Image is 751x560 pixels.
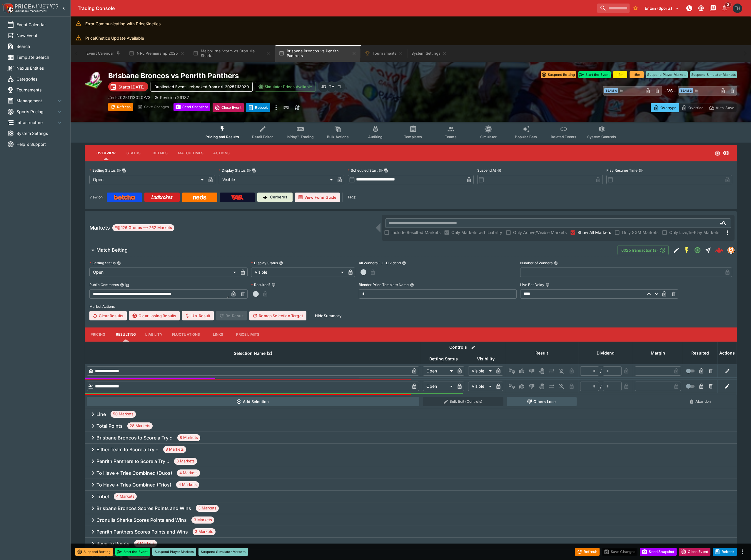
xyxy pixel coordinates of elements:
[717,342,737,364] th: Actions
[117,168,121,173] button: Betting StatusCopy To Clipboard
[257,193,293,202] a: Cerberus
[249,311,306,320] button: Remap Selection Target
[379,168,383,173] button: Scheduled StartCopy To Clipboard
[177,470,200,476] span: 4 Markets
[89,193,104,202] label: View on :
[263,195,268,200] img: Cerberus
[723,150,730,157] svg: Visible
[96,505,191,511] h6: Brisbane Broncos Scores Points and Wins
[89,260,116,265] p: Betting Status
[359,260,401,265] p: All Winners Full-Dividend
[517,366,526,376] button: Win
[96,247,128,253] h6: Match Betting
[96,541,129,547] h6: Race To Points
[715,246,723,254] img: logo-cerberus--red.svg
[120,283,124,287] button: Public CommentsCopy To Clipboard
[114,195,135,200] img: Betcha
[206,135,239,139] span: Pricing and Results
[255,82,316,92] button: Simulator Prices Available
[664,88,676,94] h6: - VS -
[335,81,345,92] div: Trent Lewis
[115,224,172,231] div: 126 Groups 262 Markets
[15,4,58,9] img: PriceKinetics
[176,482,199,488] span: 4 Markets
[421,342,505,353] th: Controls
[89,282,119,287] p: Public Comments
[252,135,273,139] span: Detail Editor
[96,470,172,476] h6: To Have + Tries Combined (Duos)
[541,71,576,78] button: Suspend Betting
[468,366,494,376] div: Visible
[96,494,109,500] h6: Tribet
[83,45,124,62] button: Event Calendar
[445,135,457,139] span: Teams
[85,71,104,90] img: rugby_league.png
[604,88,618,93] span: Team A
[196,505,219,511] span: 3 Markets
[16,87,63,93] span: Tournaments
[127,423,153,429] span: 28 Markets
[347,193,356,202] label: Tags:
[554,261,558,265] button: Number of Winners
[688,105,703,111] p: Override
[391,229,440,235] span: Include Resulted Markets
[685,397,716,406] button: Abandon
[537,366,546,376] button: Void
[85,33,144,44] div: PriceKinetics Update Available
[89,311,127,320] button: Clear Results
[477,168,496,173] p: Suspend At
[527,382,536,391] button: Lose
[182,311,213,320] span: Un-Result
[208,146,235,160] button: Actions
[219,175,335,184] div: Visible
[152,548,196,556] button: Suspend Player Markets
[15,10,46,12] img: Sportsbook Management
[660,105,676,111] p: Overtype
[89,175,206,184] div: Open
[551,135,576,139] span: Related Events
[707,3,718,14] button: Documentation
[520,282,544,287] p: Live Bet Delay
[557,366,566,376] button: Eliminated In Play
[129,311,180,320] button: Clear Losing Results
[679,548,710,556] button: Close Event
[311,311,345,320] button: HideSummary
[205,327,231,342] button: Links
[318,81,329,92] div: Josh Drayton
[597,4,630,13] input: search
[96,529,188,535] h6: Penrith Panthers Scores Points and Wins
[151,195,173,200] img: Ladbrokes
[141,327,167,342] button: Liability
[85,244,618,256] button: Match Betting
[134,541,157,546] span: 3 Markets
[690,71,737,78] button: Suspend Simulator Markets
[295,193,340,202] button: View Form Guide
[515,135,537,139] span: Popular Bets
[600,368,602,374] div: /
[16,98,56,104] span: Management
[731,2,744,15] button: Todd Henderson
[270,194,287,200] p: Cerberus
[213,103,244,112] button: Close Event
[16,119,56,126] span: Infrastructure
[193,195,206,200] img: Neds
[575,548,600,556] button: Refresh
[114,494,137,499] span: 4 Markets
[545,283,550,287] button: Live Bet Delay
[87,397,419,406] button: Add Selection
[89,224,110,231] h5: Markets
[189,45,274,62] button: Melbourne Storm vs Cronulla Sharks
[622,229,658,235] span: Only SGM Markets
[160,94,189,101] p: Revision 29187
[384,168,388,173] button: Copy To Clipboard
[715,150,720,156] svg: Open
[527,366,536,376] button: Lose
[537,382,546,391] button: Void
[201,122,621,143] div: Event type filters
[279,261,283,265] button: Display Status
[578,229,611,235] span: Show All Markets
[167,327,205,342] button: Fluctuations
[423,355,464,362] span: Betting Status
[151,82,253,92] button: Duplicated Event - rebooked from nrl-20251113020
[119,84,145,90] p: Starts [DATE]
